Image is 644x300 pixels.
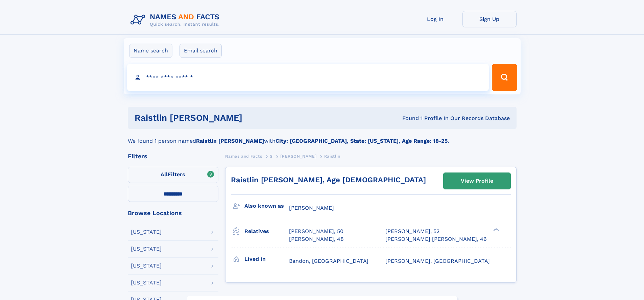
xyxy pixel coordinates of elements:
div: Filters [128,153,218,159]
a: Sign Up [462,11,517,27]
span: Bandon, [GEOGRAPHIC_DATA] [289,258,368,264]
input: search input [127,64,489,91]
span: [PERSON_NAME], [GEOGRAPHIC_DATA] [385,258,490,264]
div: Browse Locations [128,210,218,216]
button: Search Button [492,64,517,91]
div: ❯ [492,228,500,232]
b: Raistlin [PERSON_NAME] [196,138,264,144]
div: Found 1 Profile In Our Records Database [322,115,510,122]
a: Log In [408,11,462,27]
div: We found 1 person named with . [128,129,517,145]
label: Name search [129,44,172,58]
a: S [270,152,273,160]
div: View Profile [461,173,493,189]
span: S [270,154,273,159]
b: City: [GEOGRAPHIC_DATA], State: [US_STATE], Age Range: 18-25 [276,138,448,144]
label: Email search [180,44,222,58]
a: [PERSON_NAME] [280,152,316,160]
a: View Profile [444,173,510,189]
a: Names and Facts [225,152,262,160]
label: Filters [128,167,218,183]
span: Raistlin [324,154,340,159]
div: [US_STATE] [131,229,162,235]
a: [PERSON_NAME] [PERSON_NAME], 46 [385,235,487,243]
div: [US_STATE] [131,263,162,269]
span: [PERSON_NAME] [289,205,334,211]
a: [PERSON_NAME], 52 [385,228,439,235]
div: [US_STATE] [131,280,162,285]
a: [PERSON_NAME], 48 [289,235,344,243]
h3: Lived in [244,253,289,265]
h3: Relatives [244,226,289,237]
a: Raistlin [PERSON_NAME], Age [DEMOGRAPHIC_DATA] [231,176,426,184]
h3: Also known as [244,200,289,212]
div: [US_STATE] [131,246,162,252]
h1: Raistlin [PERSON_NAME] [135,114,323,122]
a: [PERSON_NAME], 50 [289,228,343,235]
span: All [161,171,168,178]
img: Logo Names and Facts [128,11,225,29]
span: [PERSON_NAME] [280,154,316,159]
